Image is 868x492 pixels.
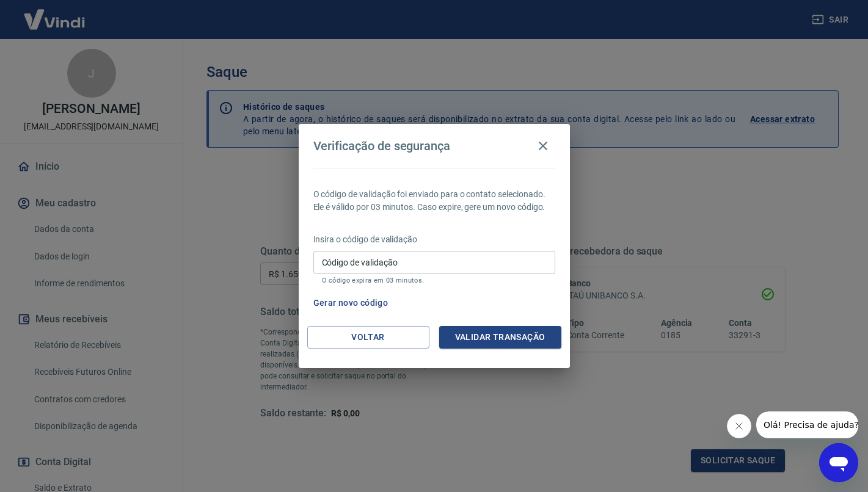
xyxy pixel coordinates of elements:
[7,9,103,18] span: Olá! Precisa de ajuda?
[727,414,751,438] iframe: Close message
[313,233,555,246] p: Insira o código de validação
[322,277,547,284] p: O código expira em 03 minutos.
[819,443,858,482] iframe: Button to launch messaging window
[756,411,858,438] iframe: Message from company
[313,188,555,214] p: O código de validação foi enviado para o contato selecionado. Ele é válido por 03 minutos. Caso e...
[313,139,451,153] h4: Verificação de segurança
[308,292,393,314] button: Gerar novo código
[439,326,561,349] button: Validar transação
[307,326,429,349] button: Voltar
